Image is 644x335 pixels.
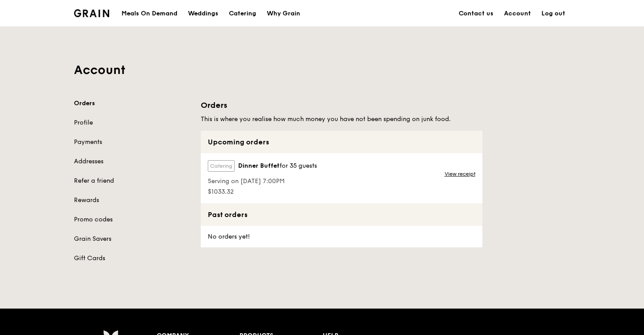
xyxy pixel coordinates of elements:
[74,138,190,147] a: Payments
[74,254,190,263] a: Gift Cards
[238,162,280,170] span: Dinner Buffet
[201,115,482,124] h5: This is where you realise how much money you have not been spending on junk food.
[74,215,190,224] a: Promo codes
[445,170,475,177] a: View receipt
[183,0,224,27] a: Weddings
[188,0,218,27] div: Weddings
[224,0,261,27] a: Catering
[453,0,499,27] a: Contact us
[208,160,235,172] label: Catering
[74,177,190,185] a: Refer a friend
[261,0,305,27] a: Why Grain
[74,62,570,78] h1: Account
[229,0,256,27] div: Catering
[208,177,317,186] span: Serving on [DATE] 7:00PM
[121,0,177,27] div: Meals On Demand
[74,99,190,108] a: Orders
[74,9,110,17] img: Grain
[536,0,570,27] a: Log out
[499,0,536,27] a: Account
[267,0,300,27] div: Why Grain
[74,157,190,166] a: Addresses
[74,235,190,243] a: Grain Savers
[201,131,482,153] div: Upcoming orders
[280,162,317,169] span: for 35 guests
[208,188,317,196] span: $1033.32
[74,118,190,127] a: Profile
[74,196,190,205] a: Rewards
[201,203,482,226] div: Past orders
[201,99,482,111] h1: Orders
[201,226,255,247] div: No orders yet!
